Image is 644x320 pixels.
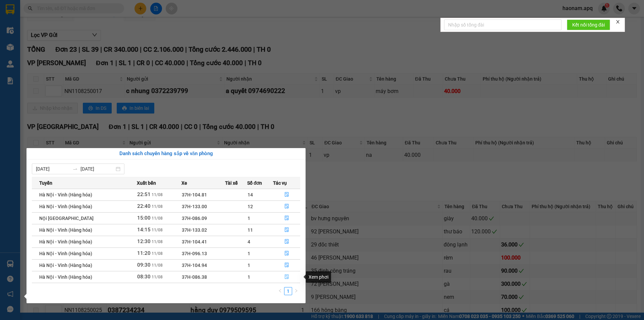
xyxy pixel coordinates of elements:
span: 22:40 [137,203,151,209]
button: file-done [273,213,300,224]
span: 11/08 [152,228,163,232]
span: 37H-086.38 [182,274,207,280]
li: Previous Page [276,287,284,295]
span: 11/08 [152,216,163,221]
span: 11/08 [152,204,163,209]
button: file-done [273,189,300,200]
span: Tác vụ [273,179,287,187]
span: Xe [181,179,187,187]
span: 37H-133.00 [182,204,207,209]
span: Hà Nội - Vinh (Hàng hóa) [39,239,92,244]
span: file-done [284,192,289,197]
span: 37H-104.94 [182,263,207,268]
span: Hà Nội - Vinh (Hàng hóa) [39,263,92,268]
span: 14:15 [137,227,151,233]
span: 11:20 [137,250,151,256]
span: Hà Nội - Vinh (Hàng hóa) [39,204,92,209]
input: Đến ngày [80,165,114,173]
span: 37H-096.13 [182,251,207,256]
span: swap-right [72,166,78,172]
span: file-done [284,204,289,209]
span: 11/08 [152,192,163,197]
span: 12:30 [137,238,151,244]
span: file-done [284,263,289,268]
li: Next Page [292,287,300,295]
input: Nhập số tổng đài [444,19,561,30]
button: file-done [273,272,300,282]
button: file-done [273,248,300,259]
button: file-done [273,236,300,247]
button: right [292,287,300,295]
span: Hà Nội - Vinh (Hàng hóa) [39,227,92,233]
span: 22:51 [137,191,151,197]
span: Xuất bến [137,179,156,187]
span: 37H-133.02 [182,227,207,233]
li: 1 [284,287,292,295]
span: 11/08 [152,251,163,256]
button: file-done [273,201,300,212]
span: right [294,289,298,293]
span: to [72,166,78,172]
span: Số đơn [247,179,262,187]
span: file-done [284,251,289,256]
span: file-done [284,274,289,280]
span: 14 [248,192,253,197]
span: Hà Nội - Vinh (Hàng hóa) [39,274,92,280]
span: Nội [GEOGRAPHIC_DATA] [39,216,94,221]
span: 12 [248,204,253,209]
a: 1 [284,287,292,295]
span: 11/08 [152,263,163,268]
span: 08:30 [137,274,151,280]
span: Tuyến [39,179,52,187]
span: Hà Nội - Vinh (Hàng hóa) [39,251,92,256]
button: left [276,287,284,295]
span: Kết nối tổng đài [572,21,605,29]
span: 1 [248,216,250,221]
span: file-done [284,239,289,244]
span: file-done [284,227,289,233]
div: Xem phơi [306,271,331,283]
span: 37H-104.81 [182,192,207,197]
span: 1 [248,251,250,256]
span: 11/08 [152,239,163,244]
button: file-done [273,260,300,271]
span: 11/08 [152,275,163,279]
button: file-done [273,225,300,235]
span: file-done [284,216,289,221]
span: 15:00 [137,215,151,221]
span: 09:30 [137,262,151,268]
input: Từ ngày [36,165,70,173]
span: left [278,289,282,293]
span: 37H-104.41 [182,239,207,244]
span: close [615,19,620,24]
span: 37H-086.09 [182,216,207,221]
span: 4 [248,239,250,244]
span: Tài xế [225,179,238,187]
div: Danh sách chuyến hàng sắp về văn phòng [32,150,300,158]
span: 1 [248,274,250,280]
span: Hà Nội - Vinh (Hàng hóa) [39,192,92,197]
button: Kết nối tổng đài [567,19,610,30]
span: 1 [248,263,250,268]
span: 11 [248,227,253,233]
